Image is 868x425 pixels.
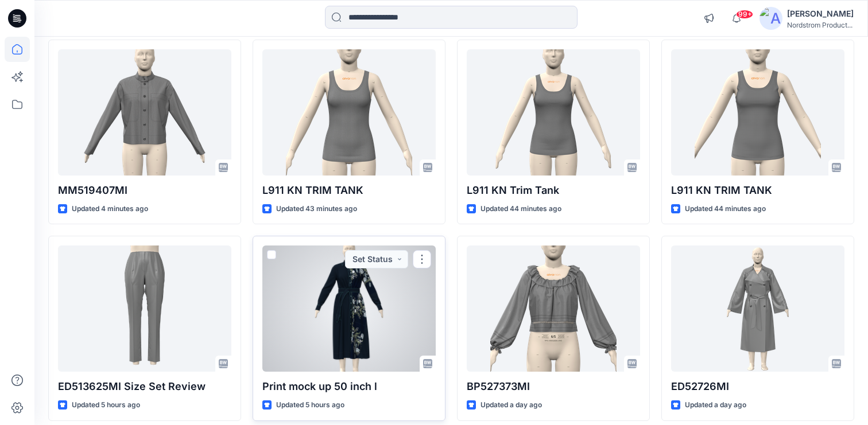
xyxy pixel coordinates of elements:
[58,182,231,198] p: MM519407MI
[262,182,436,198] p: L911 KN TRIM TANK
[685,203,766,215] p: Updated 44 minutes ago
[262,245,436,372] a: Print mock up 50 inch l
[671,245,844,372] a: ED52726MI
[467,182,640,198] p: L911 KN Trim Tank
[671,379,844,395] p: ED52726MI
[480,203,561,215] p: Updated 44 minutes ago
[276,203,357,215] p: Updated 43 minutes ago
[72,203,148,215] p: Updated 4 minutes ago
[787,7,854,21] div: [PERSON_NAME]
[276,399,344,411] p: Updated 5 hours ago
[58,245,231,372] a: ED513625MI Size Set Review
[467,379,640,395] p: BP527373MI
[262,49,436,176] a: L911 KN TRIM TANK
[759,7,782,30] img: avatar
[671,182,844,198] p: L911 KN TRIM TANK
[467,49,640,176] a: L911 KN Trim Tank
[685,399,746,411] p: Updated a day ago
[480,399,542,411] p: Updated a day ago
[72,399,140,411] p: Updated 5 hours ago
[58,49,231,176] a: MM519407MI
[58,379,231,395] p: ED513625MI Size Set Review
[262,379,436,395] p: Print mock up 50 inch l
[736,10,753,19] span: 99+
[671,49,844,176] a: L911 KN TRIM TANK
[787,21,854,29] div: Nordstrom Product...
[467,245,640,372] a: BP527373MI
